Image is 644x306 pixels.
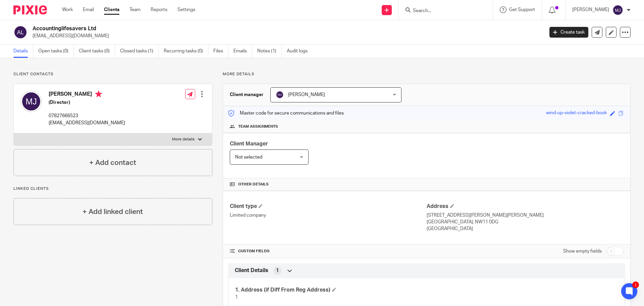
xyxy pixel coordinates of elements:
[104,6,119,13] a: Clients
[49,91,125,99] h4: [PERSON_NAME]
[33,33,539,39] p: [EMAIL_ADDRESS][DOMAIN_NAME]
[509,7,535,12] span: Get Support
[62,6,73,13] a: Work
[276,91,284,99] img: svg%3E
[276,267,279,274] span: 1
[13,45,33,58] a: Details
[164,45,208,58] a: Recurring tasks (0)
[49,113,125,119] p: 07827666523
[563,248,602,255] label: Show empty fields
[120,45,159,58] a: Closed tasks (1)
[427,203,624,210] h4: Address
[151,6,167,13] a: Reports
[287,45,313,58] a: Audit logs
[233,45,252,58] a: Emails
[13,186,212,191] p: Linked clients
[172,137,195,142] p: More details
[13,25,28,39] img: svg%3E
[235,287,427,294] h4: 1. Address (if Diff From Reg Address)
[20,91,42,112] img: svg%3E
[572,6,609,13] p: [PERSON_NAME]
[235,155,262,160] span: Not selected
[612,5,623,15] img: svg%3E
[427,219,624,225] p: [GEOGRAPHIC_DATA], NW11 0DG
[235,295,238,300] span: 1
[83,6,94,13] a: Email
[238,124,278,129] span: Team assignments
[288,92,325,97] span: [PERSON_NAME]
[33,25,438,32] h2: Accountinglifesavers Ltd
[549,27,588,38] a: Create task
[38,45,74,58] a: Open tasks (0)
[230,249,427,254] h4: CUSTOM FIELDS
[427,212,624,219] p: [STREET_ADDRESS][PERSON_NAME][PERSON_NAME]
[427,225,624,232] p: [GEOGRAPHIC_DATA]
[235,267,268,274] span: Client Details
[257,45,282,58] a: Notes (1)
[79,45,115,58] a: Client tasks (0)
[546,110,607,117] div: wind-up-violet-cracked-book
[129,6,141,13] a: Team
[223,72,631,77] p: More details
[412,8,473,14] input: Search
[238,182,269,187] span: Other details
[13,5,47,14] img: Pixie
[230,141,268,146] span: Client Manager
[213,45,228,58] a: Files
[13,72,212,77] p: Client contacts
[177,6,195,13] a: Settings
[230,91,264,98] h3: Client manager
[83,207,143,217] h4: + Add linked client
[49,99,125,106] h5: (Director)
[228,110,344,117] p: Master code for secure communications and files
[230,203,427,210] h4: Client type
[632,281,639,288] div: 1
[230,212,427,219] p: Limited company
[49,120,125,126] p: [EMAIL_ADDRESS][DOMAIN_NAME]
[89,158,136,168] h4: + Add contact
[95,91,102,97] i: Primary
